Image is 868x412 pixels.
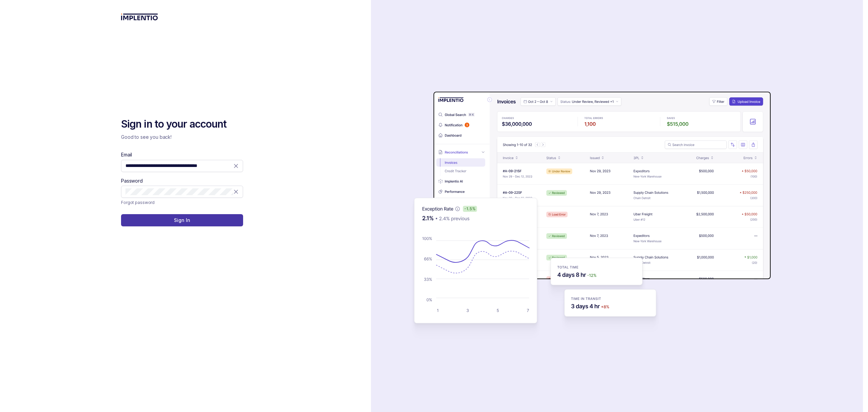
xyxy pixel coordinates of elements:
[174,217,190,224] p: Sign In
[121,199,155,206] p: Forgot password
[121,214,243,226] button: Sign In
[121,117,243,131] h2: Sign in to your account
[121,134,243,141] p: Good to see you back!
[121,177,143,184] label: Password
[121,199,155,206] a: Link Forgot password
[121,151,132,158] label: Email
[121,14,158,20] img: logo
[390,70,773,342] img: signin-background.svg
